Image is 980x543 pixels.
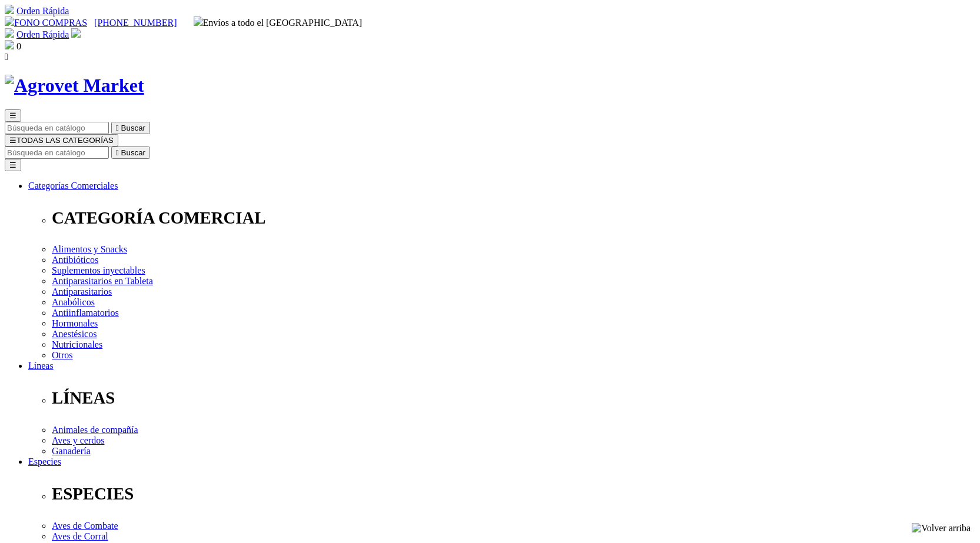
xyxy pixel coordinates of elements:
img: shopping-cart.svg [5,5,14,14]
a: Anestésicos [52,329,97,339]
a: Orden Rápida [16,29,69,39]
a: Hormonales [52,318,98,328]
a: [PHONE_NUMBER] [94,18,177,28]
button: ☰TODAS LAS CATEGORÍAS [5,134,118,146]
span: Envíos a todo el [GEOGRAPHIC_DATA] [194,18,363,28]
a: Aves y cerdos [52,435,104,445]
a: Antiinflamatorios [52,308,119,318]
img: shopping-cart.svg [5,28,14,38]
span: 0 [16,41,21,51]
a: Otros [52,350,73,360]
input: Buscar [5,122,109,134]
img: Agrovet Market [5,75,144,96]
a: Suplementos inyectables [52,265,145,275]
span: Buscar [121,124,145,132]
img: delivery-truck.svg [194,16,203,26]
a: Aves de Combate [52,521,118,531]
img: Volver arriba [912,523,971,534]
img: user.svg [71,28,81,38]
span: Buscar [121,148,145,157]
a: Nutricionales [52,339,102,349]
a: Anabólicos [52,297,95,307]
i:  [5,52,8,62]
button:  Buscar [111,122,150,134]
p: LÍNEAS [52,388,975,408]
span: ☰ [9,136,16,145]
a: Antiparasitarios [52,287,112,297]
a: Ganadería [52,446,91,456]
a: Alimentos y Snacks [52,244,127,254]
span: ☰ [9,111,16,120]
a: Orden Rápida [16,6,69,16]
img: shopping-bag.svg [5,40,14,49]
a: Antiparasitarios en Tableta [52,276,153,286]
a: Animales de compañía [52,425,138,435]
a: Líneas [28,361,54,371]
input: Buscar [5,146,109,159]
img: phone.svg [5,16,14,26]
i:  [116,124,119,132]
a: Aves de Corral [52,531,108,541]
button: ☰ [5,109,21,122]
a: Acceda a su cuenta de cliente [71,29,81,39]
a: FONO COMPRAS [5,18,87,28]
a: Categorías Comerciales [28,181,118,191]
p: CATEGORÍA COMERCIAL [52,208,975,228]
i:  [116,148,119,157]
a: Especies [28,457,61,467]
p: ESPECIES [52,484,975,504]
button:  Buscar [111,146,150,159]
button: ☰ [5,159,21,171]
a: Antibióticos [52,255,98,265]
